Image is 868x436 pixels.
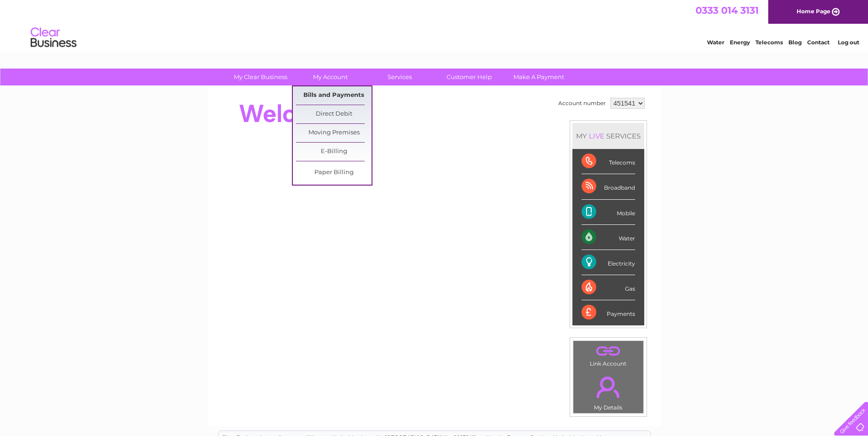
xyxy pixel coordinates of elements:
[501,69,577,85] a: Make A Payment
[362,69,437,85] a: Services
[582,250,635,275] div: Electricity
[296,86,372,105] a: Bills and Payments
[730,39,750,46] a: Energy
[576,371,641,403] a: .
[572,123,644,149] div: MY SERVICES
[582,300,635,325] div: Payments
[587,132,606,140] div: LIVE
[30,24,77,52] img: logo.png
[576,343,641,359] a: .
[582,200,635,225] div: Mobile
[296,105,372,123] a: Direct Debit
[582,275,635,300] div: Gas
[556,96,608,111] td: Account number
[573,340,644,369] td: Link Account
[582,174,635,199] div: Broadband
[223,69,298,85] a: My Clear Business
[218,5,651,44] div: Clear Business is a trading name of Verastar Limited (registered in [GEOGRAPHIC_DATA] No. 3667643...
[695,5,759,16] a: 0333 014 3131
[707,39,724,46] a: Water
[838,39,859,46] a: Log out
[296,124,372,142] a: Moving Premises
[292,69,368,85] a: My Account
[582,149,635,174] div: Telecoms
[296,164,372,182] a: Paper Billing
[431,69,507,85] a: Customer Help
[788,39,802,46] a: Blog
[755,39,783,46] a: Telecoms
[582,225,635,250] div: Water
[296,143,372,161] a: E-Billing
[573,369,644,414] td: My Details
[807,39,830,46] a: Contact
